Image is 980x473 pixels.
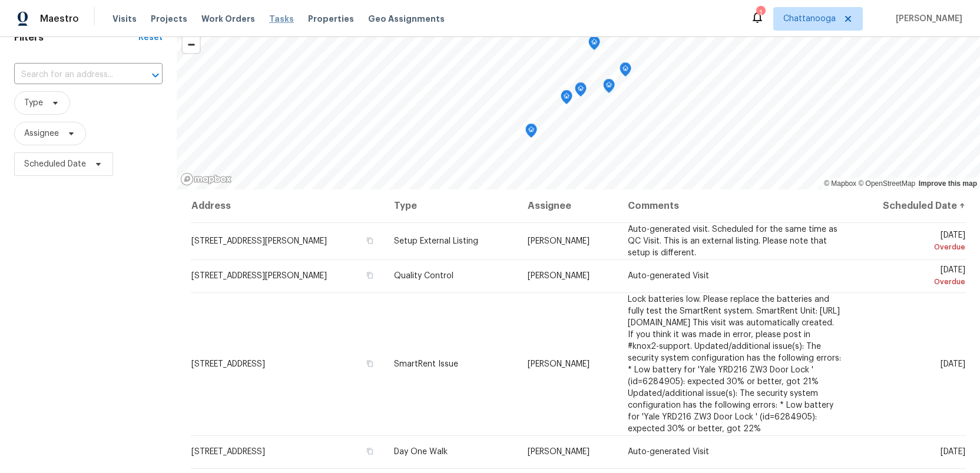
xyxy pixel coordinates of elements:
span: [PERSON_NAME] [528,360,590,368]
div: Overdue [860,241,965,253]
span: [STREET_ADDRESS] [191,448,265,456]
span: Properties [308,13,354,25]
span: Auto-generated Visit [628,448,709,456]
span: [DATE] [860,231,965,253]
span: Auto-generated visit. Scheduled for the same time as QC Visit. This is an external listing. Pleas... [628,225,837,257]
canvas: Map [177,13,980,189]
span: [STREET_ADDRESS] [191,360,265,368]
th: Assignee [518,189,618,222]
span: Setup External Listing [394,237,478,245]
div: Reset [138,32,163,44]
a: Improve this map [919,179,977,188]
span: Projects [151,13,187,25]
span: Day One Walk [394,448,448,456]
div: Map marker [620,62,631,81]
span: [DATE] [941,360,965,368]
span: SmartRent Issue [394,360,458,368]
button: Copy Address [365,446,375,457]
span: [DATE] [860,266,965,288]
span: Visits [112,13,137,25]
button: Copy Address [365,235,375,246]
div: 1 [756,7,764,19]
span: Auto-generated Visit [628,272,709,280]
th: Scheduled Date ↑ [851,189,966,222]
span: [STREET_ADDRESS][PERSON_NAME] [191,237,327,245]
span: Assignee [24,128,59,139]
button: Copy Address [365,358,375,369]
span: Maestro [40,13,79,25]
span: Tasks [269,15,294,23]
span: Scheduled Date [24,158,86,170]
a: OpenStreetMap [858,179,915,188]
span: [PERSON_NAME] [528,272,590,280]
button: Copy Address [365,270,375,281]
input: Search for an address... [14,66,130,84]
div: Map marker [575,82,587,101]
a: Mapbox [824,179,856,188]
span: [PERSON_NAME] [528,237,590,245]
span: Work Orders [201,13,255,25]
div: Map marker [588,36,600,54]
div: Map marker [603,79,615,97]
span: [PERSON_NAME] [528,448,590,456]
span: [PERSON_NAME] [891,13,962,25]
h1: Filters [14,32,138,44]
button: Zoom out [183,36,200,53]
th: Comments [618,189,851,222]
a: Mapbox homepage [180,172,232,186]
div: Map marker [525,124,537,142]
span: [STREET_ADDRESS][PERSON_NAME] [191,272,327,280]
span: [DATE] [941,448,965,456]
th: Type [385,189,518,222]
span: Geo Assignments [368,13,445,25]
button: Open [147,67,164,84]
div: Map marker [561,90,572,108]
span: Chattanooga [783,13,836,25]
span: Lock batteries low. Please replace the batteries and fully test the SmartRent system. SmartRent U... [628,295,841,433]
div: Overdue [860,276,965,288]
span: Type [24,97,43,109]
th: Address [191,189,385,222]
span: Quality Control [394,272,453,280]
